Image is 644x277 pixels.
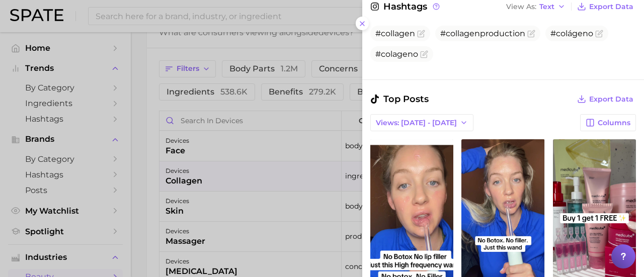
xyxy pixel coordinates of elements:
[417,30,425,38] button: Flag as miscategorized or irrelevant
[550,29,593,38] span: #colágeno
[580,114,636,131] button: Columns
[506,4,536,10] span: View As
[589,3,633,11] span: Export Data
[589,95,633,104] span: Export Data
[598,119,630,127] span: Columns
[440,29,525,38] span: #collagenproduction
[376,119,457,127] span: Views: [DATE] - [DATE]
[575,92,636,106] button: Export Data
[527,30,535,38] button: Flag as miscategorized or irrelevant
[375,29,415,38] span: #collagen
[420,50,428,58] button: Flag as miscategorized or irrelevant
[375,49,418,59] span: #colageno
[370,92,429,106] span: Top Posts
[539,4,554,10] span: Text
[370,114,473,131] button: Views: [DATE] - [DATE]
[595,30,603,38] button: Flag as miscategorized or irrelevant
